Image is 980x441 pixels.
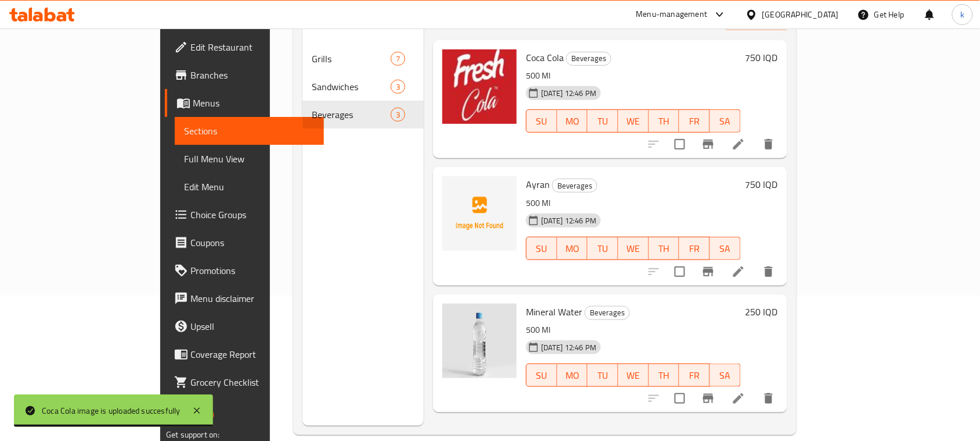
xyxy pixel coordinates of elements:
div: [GEOGRAPHIC_DATA] [762,8,839,21]
span: Beverages [553,179,597,193]
button: WE [618,237,649,260]
button: TH [649,109,680,133]
a: Edit menu item [732,137,745,151]
a: Branches [165,61,324,89]
span: FR [684,367,705,384]
span: Mineral Water [526,303,582,321]
div: Grills7 [302,45,424,73]
span: k [960,8,964,21]
span: 3 [391,109,405,120]
a: Menu disclaimer [165,284,324,312]
span: SA [715,240,736,257]
span: [DATE] 12:46 PM [536,342,601,353]
button: Branch-specific-item [694,130,722,158]
button: TH [649,364,680,387]
a: Coupons [165,229,324,257]
button: delete [755,385,783,412]
span: TU [592,240,614,257]
span: TU [592,367,614,384]
span: Coca Cola [526,49,564,66]
p: 500 Ml [526,196,741,211]
button: FR [679,109,710,133]
span: Sections [184,124,315,138]
div: Sandwiches [312,80,390,94]
span: SU [531,240,553,257]
img: Mineral Water [442,304,517,378]
span: Beverages [585,306,629,319]
span: Beverages [567,52,611,65]
a: Edit Restaurant [165,33,324,61]
span: FR [684,113,705,130]
span: FR [684,240,705,257]
button: WE [618,109,649,133]
button: delete [755,130,783,158]
a: Edit menu item [732,265,745,279]
span: SU [531,113,553,130]
div: items [391,52,405,66]
button: delete [755,258,783,286]
div: Beverages3 [302,101,424,129]
button: TU [588,109,618,133]
button: MO [557,109,588,133]
span: WE [623,367,644,384]
button: SA [710,237,741,260]
span: Upsell [190,319,315,333]
span: Coverage Report [190,347,315,361]
span: Menu disclaimer [190,291,315,305]
a: Coverage Report [165,340,324,368]
div: Beverages [566,52,611,66]
span: SA [715,113,736,130]
img: Ayran [442,176,517,251]
span: Select to update [668,259,692,284]
h6: 750 IQD [745,176,778,193]
span: TH [654,240,675,257]
span: MO [562,113,583,130]
span: SU [531,367,553,384]
span: Select to update [668,132,692,157]
img: Coca Cola [442,49,517,124]
a: Full Menu View [175,145,324,173]
span: Select to update [668,386,692,411]
span: Choice Groups [190,208,315,222]
span: [DATE] 12:46 PM [536,215,601,226]
a: Grocery Checklist [165,368,324,396]
span: Beverages [312,108,390,122]
span: Grills [312,52,390,66]
div: Coca Cola image is uploaded succesfully [42,404,181,417]
span: Full Menu View [184,152,315,166]
span: Ayran [526,176,550,193]
span: SA [715,367,736,384]
a: Upsell [165,312,324,340]
button: MO [557,237,588,260]
div: Sandwiches3 [302,73,424,101]
span: Edit Restaurant [190,40,315,54]
button: SA [710,364,741,387]
span: 3 [391,81,405,93]
button: Branch-specific-item [694,258,722,286]
span: Grocery Checklist [190,375,315,389]
span: Edit Menu [184,180,315,194]
button: WE [618,364,649,387]
span: TH [654,367,675,384]
span: [DATE] 12:46 PM [536,88,601,99]
span: TH [654,113,675,130]
button: TU [588,364,618,387]
span: Branches [190,68,315,82]
div: Menu-management [636,8,708,22]
span: Promotions [190,264,315,278]
a: Choice Groups [165,201,324,229]
span: WE [623,240,644,257]
button: SA [710,109,741,133]
button: SU [526,237,557,260]
button: SU [526,109,557,133]
p: 500 Ml [526,69,741,83]
a: Sections [175,117,324,145]
span: MO [562,240,583,257]
button: MO [557,364,588,387]
div: items [391,108,405,122]
a: Menus [165,89,324,117]
span: TU [592,113,614,130]
a: Promotions [165,257,324,284]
